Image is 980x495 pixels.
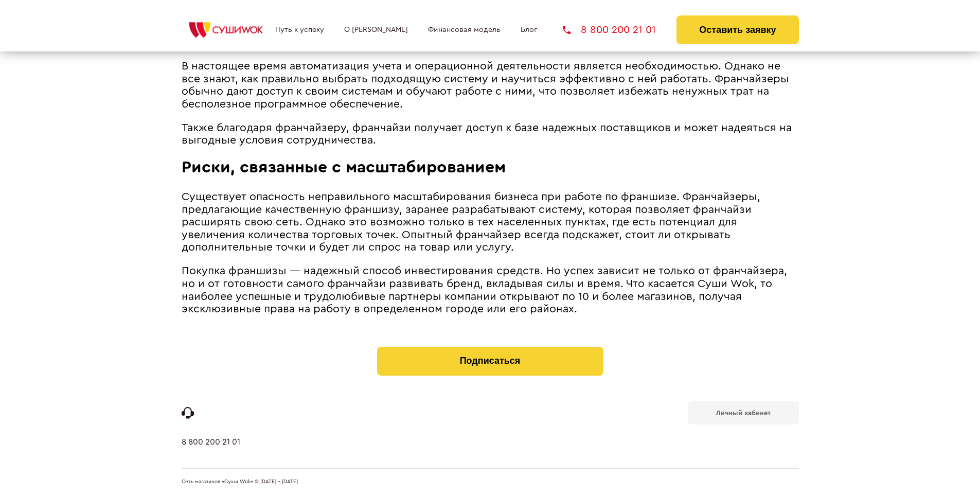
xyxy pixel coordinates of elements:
button: Подписаться [377,347,603,376]
button: Оставить заявку [676,15,798,44]
a: О [PERSON_NAME] [344,26,408,34]
span: Покупка франшизы ― надежный способ инвестирования средств. Но успех зависит не только от франчайз... [182,266,787,314]
a: Блог [521,26,537,34]
span: Существует опасность неправильного масштабирования бизнеса при работе по франшизе. Франчайзеры, п... [182,191,760,253]
a: 8 800 200 21 01 [563,25,656,35]
span: Также благодаря франчайзеру, франчайзи получает доступ к базе надежных поставщиков и может надеят... [182,122,792,146]
span: Сеть магазинов «Суши Wok» © [DATE] - [DATE] [182,479,298,485]
a: Личный кабинет [688,401,799,425]
a: Путь к успеху [275,26,324,34]
a: 8 800 200 21 01 [182,437,240,468]
a: Финансовая модель [428,26,501,34]
span: В настоящее время автоматизация учета и операционной деятельности является необходимостью. Однако... [182,61,789,110]
span: 8 800 200 21 01 [581,25,656,35]
b: Личный кабинет [716,410,771,416]
span: Риски, связанные с масштабированием [182,159,506,175]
